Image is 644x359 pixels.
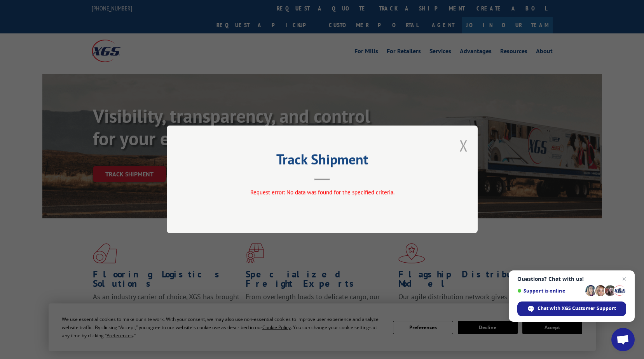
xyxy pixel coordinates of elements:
[250,189,394,196] span: Request error: No data was found for the specified criteria.
[611,328,635,351] div: Open chat
[517,288,583,294] span: Support is online
[517,301,626,316] div: Chat with XGS Customer Support
[459,135,468,156] button: Close modal
[620,274,629,284] span: Close chat
[517,276,626,282] span: Questions? Chat with us!
[538,305,616,312] span: Chat with XGS Customer Support
[206,154,439,169] h2: Track Shipment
